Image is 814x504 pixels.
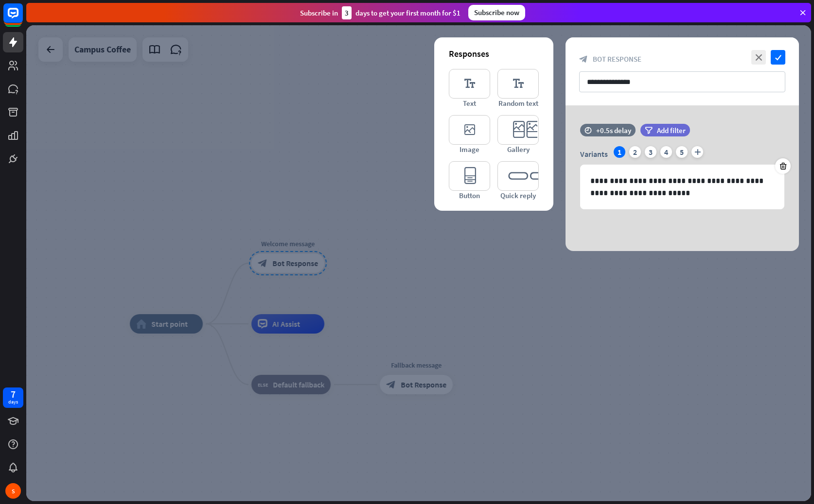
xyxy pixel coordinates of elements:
div: S [5,483,21,499]
div: 2 [629,146,641,158]
i: close [751,50,766,65]
div: 3 [342,6,352,19]
i: plus [691,146,703,158]
div: +0.5s delay [596,126,631,135]
i: time [584,127,592,134]
div: 5 [676,146,688,158]
div: 4 [660,146,672,158]
div: days [8,399,18,405]
div: Subscribe now [468,5,525,20]
i: check [771,50,785,65]
div: 1 [614,146,625,158]
div: 7 [11,390,16,399]
span: Variants [580,149,608,159]
i: filter [645,127,653,134]
span: Add filter [657,126,686,135]
div: Subscribe in days to get your first month for $1 [300,6,460,19]
a: 7 days [3,387,23,408]
div: 3 [645,146,656,158]
i: block_bot_response [579,55,588,64]
button: Open LiveChat chat widget [8,4,37,33]
span: Bot Response [593,54,641,64]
